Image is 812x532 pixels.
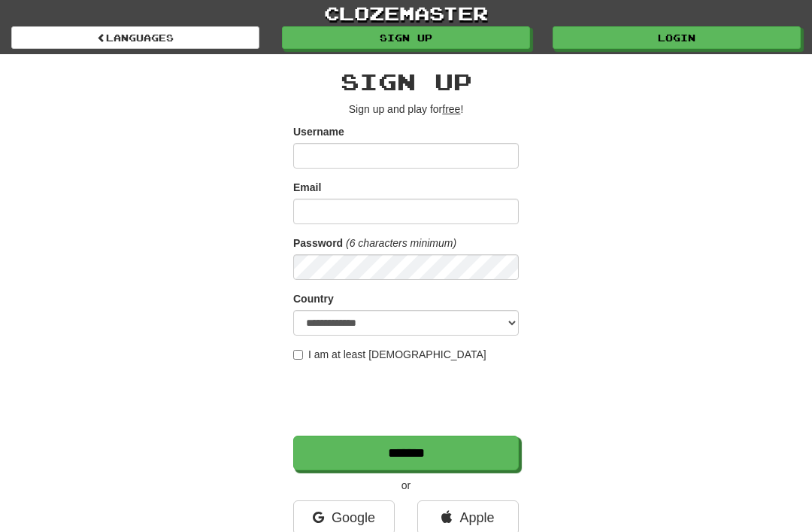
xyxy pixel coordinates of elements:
[553,26,801,49] a: Login
[11,26,259,49] a: Languages
[346,237,456,249] em: (6 characters minimum)
[442,103,460,115] u: free
[293,236,343,251] label: Password
[293,291,334,306] label: Country
[293,180,321,195] label: Email
[282,26,530,49] a: Sign up
[293,102,519,117] p: Sign up and play for !
[293,124,344,139] label: Username
[293,69,519,94] h2: Sign up
[293,478,519,493] p: or
[293,350,303,360] input: I am at least [DEMOGRAPHIC_DATA]
[293,347,486,362] label: I am at least [DEMOGRAPHIC_DATA]
[293,369,522,428] iframe: reCAPTCHA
